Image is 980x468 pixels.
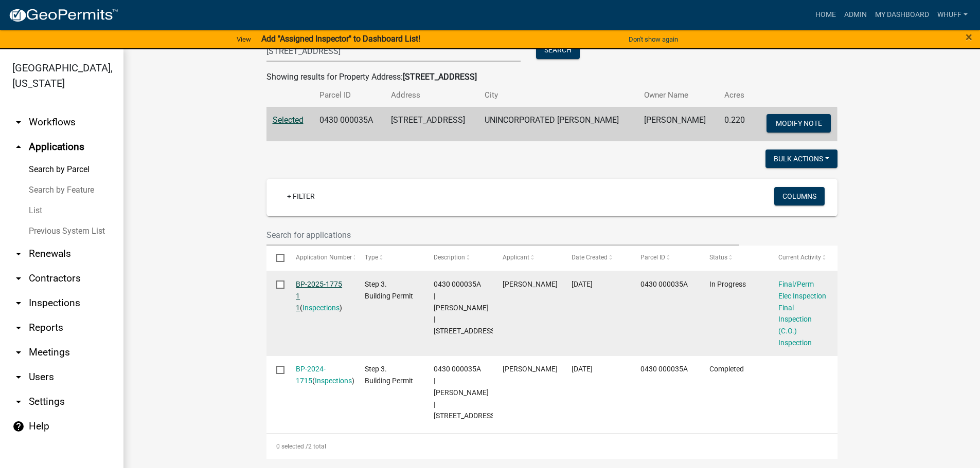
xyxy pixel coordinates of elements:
[478,107,638,141] td: UNINCORPORATED [PERSON_NAME]
[709,254,727,261] span: Status
[12,116,25,128] i: arrow_drop_down
[434,365,497,420] span: 0430 000035A | WILKIE CHRIS L | 2771 W SR 54 HWY
[12,396,25,408] i: arrow_drop_down
[313,83,385,107] th: Parcel ID
[503,280,558,288] span: CHRIS WILKIE
[625,31,682,48] button: Don't show again
[640,365,688,373] span: 0430 000035A
[572,365,593,373] span: 12/30/2024
[434,280,497,335] span: 0430 000035A | WILKIE CHRIS L | 2771 W SR 54 HWY
[266,246,286,270] datatable-header-cell: Select
[266,434,838,459] div: 2 total
[493,246,562,270] datatable-header-cell: Applicant
[840,5,871,25] a: Admin
[778,280,826,300] a: Final/Perm Elec Inspection
[811,5,840,25] a: Home
[434,254,465,261] span: Description
[767,114,831,133] button: Modify Note
[966,31,972,43] button: Close
[718,83,754,107] th: Acres
[355,246,424,270] datatable-header-cell: Type
[286,246,355,270] datatable-header-cell: Application Number
[778,254,821,261] span: Current Activity
[638,107,718,141] td: [PERSON_NAME]
[296,278,345,313] div: ( )
[266,224,740,246] input: Search for applications
[296,280,342,312] a: BP-2025-1775 1 1
[562,246,631,270] datatable-header-cell: Date Created
[365,280,413,300] span: Step 3. Building Permit
[765,149,838,168] button: Bulk Actions
[385,83,478,107] th: Address
[709,365,744,373] span: Completed
[966,30,972,44] span: ×
[403,72,477,82] strong: [STREET_ADDRESS]
[279,187,323,205] a: + Filter
[315,377,352,385] a: Inspections
[631,246,700,270] datatable-header-cell: Parcel ID
[638,83,718,107] th: Owner Name
[296,363,345,387] div: ( )
[572,280,593,288] span: 12/30/2024
[302,304,340,312] a: Inspections
[365,365,413,385] span: Step 3. Building Permit
[778,304,812,347] a: Final Inspection (C.O.) Inspection
[871,5,933,25] a: My Dashboard
[276,443,308,450] span: 0 selected /
[709,280,746,288] span: In Progress
[12,420,25,433] i: help
[700,246,769,270] datatable-header-cell: Status
[313,107,385,141] td: 0430 000035A
[503,254,529,261] span: Applicant
[478,83,638,107] th: City
[12,141,25,153] i: arrow_drop_up
[12,272,25,285] i: arrow_drop_down
[365,254,378,261] span: Type
[261,34,420,44] strong: Add "Assigned Inspector" to Dashboard List!
[296,365,326,385] a: BP-2024-1715
[273,115,304,125] a: Selected
[718,107,754,141] td: 0.220
[233,31,255,48] a: View
[640,280,688,288] span: 0430 000035A
[12,346,25,359] i: arrow_drop_down
[503,365,558,373] span: CHRIS WILKIE
[774,187,825,205] button: Columns
[640,254,665,261] span: Parcel ID
[769,246,838,270] datatable-header-cell: Current Activity
[776,119,822,127] span: Modify Note
[12,248,25,260] i: arrow_drop_down
[12,297,25,309] i: arrow_drop_down
[385,107,478,141] td: [STREET_ADDRESS]
[12,371,25,383] i: arrow_drop_down
[266,71,838,83] div: Showing results for Property Address:
[572,254,608,261] span: Date Created
[424,246,493,270] datatable-header-cell: Description
[12,322,25,334] i: arrow_drop_down
[933,5,972,25] a: whuff
[296,254,352,261] span: Application Number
